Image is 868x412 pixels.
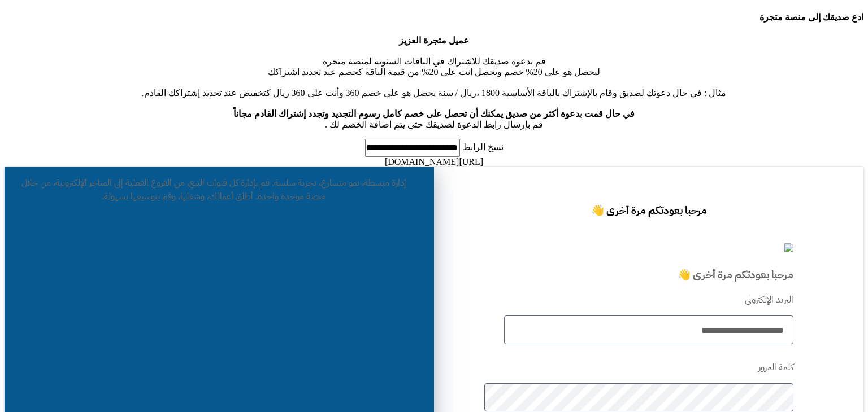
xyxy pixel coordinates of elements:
[504,267,793,283] h3: مرحبا بعودتكم مرة أخرى 👋
[399,36,469,45] b: عميل متجرة العزيز
[21,176,326,203] span: قم بإدارة كل قنوات البيع، من الفروع الفعلية إلى المتاجر الإلكترونية، من خلال منصة موحدة واحدة. أط...
[591,203,707,218] span: مرحبا بعودتكم مرة أخرى 👋
[5,12,863,23] h4: ادع صديقك إلى منصة متجرة
[5,157,863,167] div: [URL][DOMAIN_NAME]
[504,293,793,306] p: البريد الإلكترونى
[5,35,863,130] p: قم بدعوة صديقك للاشتراك في الباقات السنوية لمنصة متجرة ليحصل هو على 20% خصم وتحصل انت على 20% من ...
[272,176,406,190] span: إدارة مبسطة، نمو متسارع، تجربة سلسة.
[460,142,504,152] label: نسخ الرابط
[504,361,793,374] p: كلمة المرور
[233,109,635,119] b: في حال قمت بدعوة أكثر من صديق يمكنك أن تحصل على خصم كامل رسوم التجديد وتجدد إشتراك القادم مجاناً
[784,243,793,252] img: logo-2.png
